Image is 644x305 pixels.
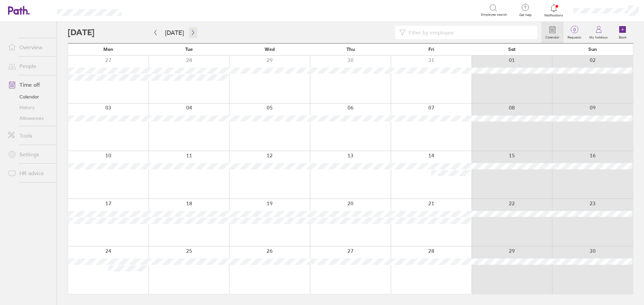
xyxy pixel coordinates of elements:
[615,33,631,40] label: Book
[588,47,597,52] span: Sun
[265,47,275,52] span: Wed
[406,26,533,39] input: Filter by employee
[103,47,113,52] span: Mon
[346,47,355,52] span: Thu
[612,22,633,43] a: Book
[541,22,563,43] a: Calendar
[3,113,57,124] a: Allowances
[3,78,57,91] a: Time off
[3,102,57,113] a: History
[515,13,536,17] span: Get help
[585,33,612,40] label: My holidays
[481,13,507,17] span: Employee search
[543,3,565,17] a: Notifications
[3,148,57,161] a: Settings
[563,33,585,40] label: Requests
[140,7,157,13] div: Search
[185,47,193,52] span: Tue
[563,22,585,43] a: 0Requests
[563,27,585,32] span: 0
[160,27,189,38] button: [DATE]
[543,13,565,17] span: Notifications
[585,22,612,43] a: My holidays
[3,59,57,73] a: People
[428,47,434,52] span: Fri
[541,33,563,40] label: Calendar
[3,41,57,54] a: Overview
[3,91,57,102] a: Calendar
[3,166,57,180] a: HR advice
[508,47,516,52] span: Sat
[3,129,57,142] a: Tools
